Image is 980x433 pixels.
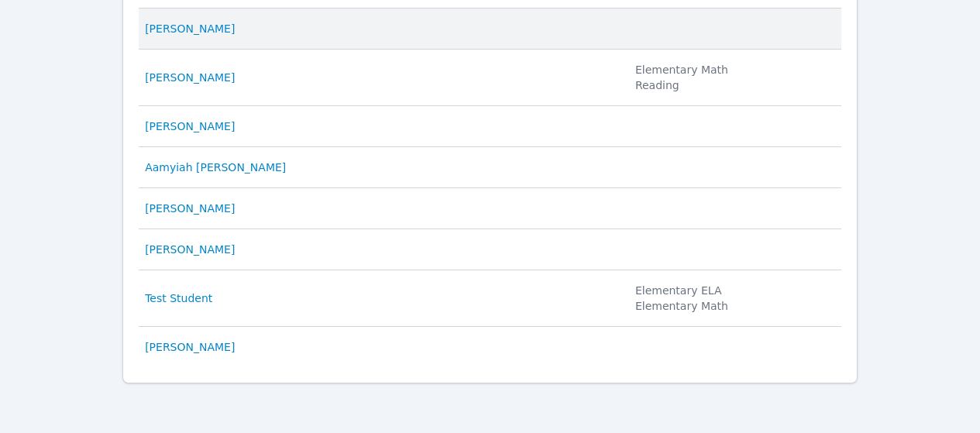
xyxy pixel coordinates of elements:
[139,327,841,367] tr: [PERSON_NAME]
[139,188,841,229] tr: [PERSON_NAME]
[145,201,235,216] a: [PERSON_NAME]
[145,242,235,257] a: [PERSON_NAME]
[139,9,841,50] tr: [PERSON_NAME]
[635,62,832,77] li: Elementary Math
[145,21,235,36] a: [PERSON_NAME]
[139,147,841,188] tr: Aamyiah [PERSON_NAME]
[139,106,841,147] tr: [PERSON_NAME]
[635,298,832,314] li: Elementary Math
[145,119,235,134] a: [PERSON_NAME]
[145,160,286,175] a: Aamyiah [PERSON_NAME]
[139,229,841,270] tr: [PERSON_NAME]
[145,290,212,306] a: Test Student
[635,283,832,298] li: Elementary ELA
[139,50,841,106] tr: [PERSON_NAME] Elementary MathReading
[145,339,235,355] a: [PERSON_NAME]
[139,270,841,327] tr: Test Student Elementary ELAElementary Math
[145,70,235,85] a: [PERSON_NAME]
[635,77,832,93] li: Reading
